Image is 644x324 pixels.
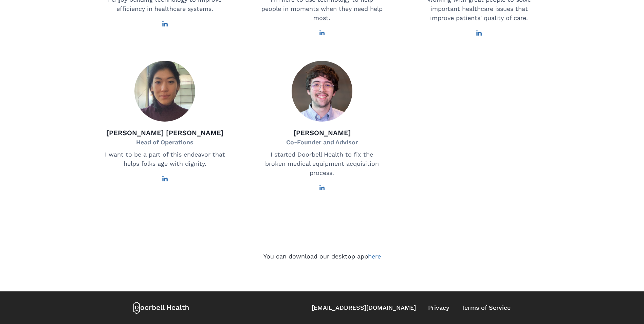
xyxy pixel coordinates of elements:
[286,138,358,147] p: Co-Founder and Advisor
[368,253,381,260] a: here
[292,61,352,122] img: Sebastian Messier
[106,128,224,138] p: [PERSON_NAME] [PERSON_NAME]
[134,61,195,122] img: Sarah Pei Chang Zhou
[91,252,553,261] div: You can download our desktop app
[106,138,224,147] p: Head of Operations
[261,150,383,178] p: I started Doorbell Health to fix the broken medical equipment acquisition process.
[461,303,511,312] a: Terms of Service
[312,303,416,312] a: [EMAIL_ADDRESS][DOMAIN_NAME]
[428,303,449,312] a: Privacy
[104,150,225,168] p: I want to be a part of this endeavor that helps folks age with dignity.
[286,128,358,138] p: [PERSON_NAME]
